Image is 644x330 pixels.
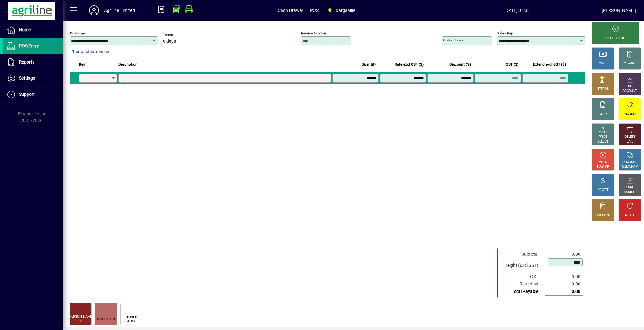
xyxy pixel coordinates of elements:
div: PROFIT [598,188,608,192]
div: RECALL [624,185,635,190]
span: Support [19,92,35,97]
div: RESET [625,213,635,218]
span: Discount (%) [449,61,471,68]
span: Extend excl GST ($) [533,61,566,68]
div: [PERSON_NAME] [69,315,93,319]
div: SELECT [598,139,609,144]
div: [PERSON_NAME] [602,5,636,15]
button: Profile [84,5,104,16]
div: ACCOUNT [622,89,637,94]
td: 0.00 [545,288,583,296]
span: Quantity [362,61,376,68]
div: Grease [126,315,136,319]
div: LINE [627,139,633,144]
span: 0 days [163,39,176,44]
td: 0.00 [545,251,583,258]
span: Dargaville [325,5,358,16]
div: CASH [599,61,607,66]
div: INVOICE [597,165,609,169]
a: Support [3,87,63,102]
span: POS [310,5,319,15]
div: SUMMARY [622,165,638,169]
div: NOTE [599,112,607,117]
div: PRODUCT [622,160,637,165]
span: Rate excl GST ($) [395,61,424,68]
span: Dargaville [336,5,356,15]
div: Pin [78,319,83,324]
mat-label: Customer [70,31,86,35]
td: Subtotal [500,251,545,258]
mat-label: Order number [443,38,466,42]
div: DELETE [624,135,635,139]
span: Terms [163,33,201,37]
div: INVOICES [623,190,636,195]
td: GST [500,273,545,280]
span: GST ($) [506,61,518,68]
span: Settings [19,76,35,81]
div: PRODUCT [622,112,637,117]
td: Total Payable [500,288,545,296]
span: 1 unposted invoice [72,48,109,55]
button: 1 unposted invoice [70,46,111,58]
a: Settings [3,70,63,86]
div: EFTPOS [597,87,609,91]
span: Description [118,61,138,68]
span: Item [79,61,87,68]
div: PROCESS SALE [604,36,627,41]
div: DISCOUNT [595,213,610,218]
div: HOLD [599,160,607,165]
span: Home [19,27,31,32]
div: PRICE [599,135,607,139]
td: 0.00 [545,280,583,288]
a: Reports [3,54,63,70]
div: Agriline Limited [104,5,135,15]
span: POS Entry [19,43,39,48]
span: Reports [19,59,34,64]
td: Rounding [500,280,545,288]
mat-label: Invoice number [301,31,326,35]
div: 450G [127,319,135,324]
div: CHARGE [624,61,636,66]
td: 0.00 [545,273,583,280]
span: [DATE] 08:33 [433,5,602,15]
span: Cash Drawer [278,5,304,15]
a: Home [3,22,63,38]
div: GL [628,84,632,89]
td: Freight (Excl GST) [500,258,545,273]
div: MISC INDEN [97,317,115,322]
mat-label: Sales rep [497,31,513,35]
